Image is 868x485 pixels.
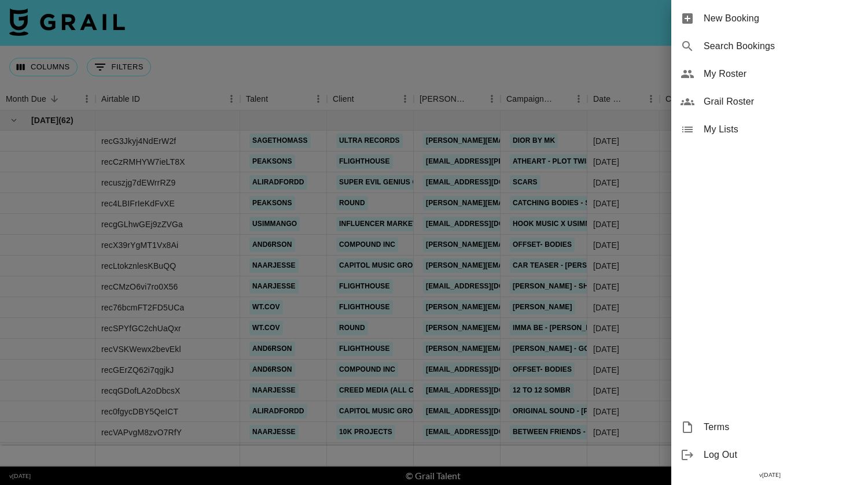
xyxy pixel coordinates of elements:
span: Grail Roster [704,95,859,109]
span: Terms [704,420,859,434]
span: My Roster [704,67,859,81]
div: My Lists [671,116,868,143]
div: Terms [671,413,868,441]
div: Search Bookings [671,32,868,60]
span: My Lists [704,123,859,136]
div: My Roster [671,60,868,88]
div: New Booking [671,5,868,32]
div: v [DATE] [671,469,868,481]
span: New Booking [704,12,859,25]
div: Log Out [671,441,868,469]
div: Grail Roster [671,88,868,116]
span: Search Bookings [704,39,859,53]
span: Log Out [704,448,859,462]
